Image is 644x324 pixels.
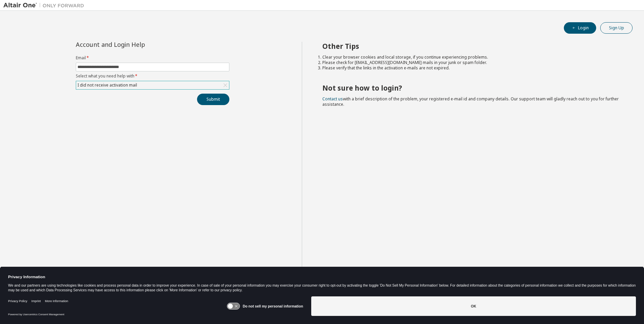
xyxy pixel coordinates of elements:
li: Clear your browser cookies and local storage, if you continue experiencing problems. [322,55,621,60]
h2: Not sure how to login? [322,84,621,92]
button: Submit [197,94,229,105]
div: Account and Login Help [76,42,199,47]
li: Please check for [EMAIL_ADDRESS][DOMAIN_NAME] mails in your junk or spam folder. [322,60,621,65]
div: I did not receive activation mail [76,81,229,89]
a: Contact us [322,96,343,102]
span: with a brief description of the problem, your registered e-mail id and company details. Our suppo... [322,96,619,107]
button: Sign Up [600,22,633,34]
label: Select what you need help with [76,73,229,79]
label: Email [76,55,229,61]
button: Login [564,22,596,34]
li: Please verify that the links in the activation e-mails are not expired. [322,65,621,71]
h2: Other Tips [322,42,621,51]
div: I did not receive activation mail [76,82,138,89]
img: Altair One [3,2,88,9]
